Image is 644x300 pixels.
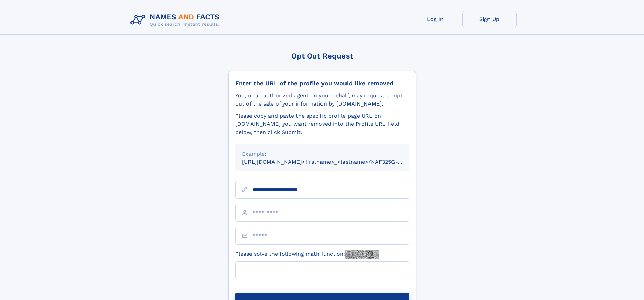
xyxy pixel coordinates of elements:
div: Please copy and paste the specific profile page URL on [DOMAIN_NAME] you want removed into the Pr... [235,112,409,136]
a: Log In [408,11,462,27]
img: Logo Names and Facts [128,11,225,29]
div: You, or an authorized agent on your behalf, may request to opt-out of the sale of your informatio... [235,92,409,108]
div: Enter the URL of the profile you would like removed [235,79,409,87]
div: Opt Out Request [228,52,416,60]
small: [URL][DOMAIN_NAME]<firstname>_<lastname>/NAF325G-xxxxxxxx [242,159,422,165]
div: Example: [242,150,402,158]
label: Please solve the following math function: [235,250,379,259]
a: Sign Up [462,11,517,27]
